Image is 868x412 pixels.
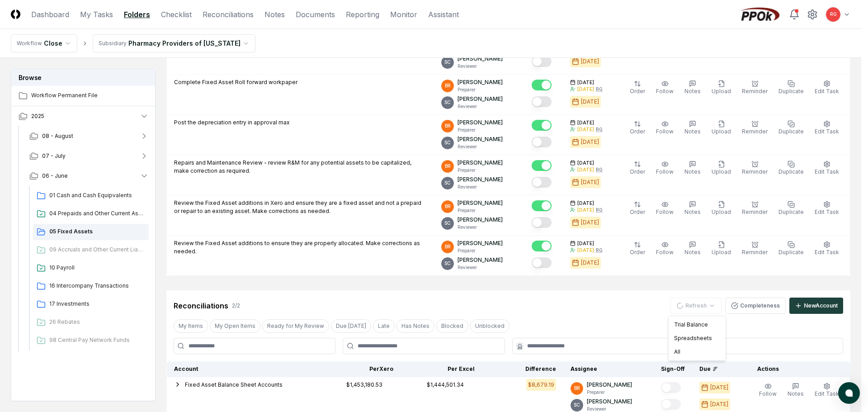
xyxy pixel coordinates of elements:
span: Follow [656,88,674,95]
div: Spreadsheets [670,331,724,345]
span: Order [630,128,645,135]
button: Mark complete [532,217,552,228]
p: Preparer [458,247,503,254]
span: BR [445,163,451,170]
button: Blocked [436,319,468,333]
p: [PERSON_NAME] [458,95,503,103]
a: Documents [296,9,335,20]
span: BR [445,82,451,89]
button: Mark complete [532,177,552,188]
span: SC [574,402,580,408]
button: Late [373,319,395,333]
span: Follow [656,249,674,256]
span: 01 Cash and Cash Equipvalents [49,191,145,199]
span: Upload [712,128,731,135]
span: Reminder [742,168,768,175]
p: Preparer [458,127,503,133]
span: BR [445,123,451,129]
button: atlas-launcher [838,382,860,404]
span: SC [444,59,451,66]
div: $1,444,501.34 [427,381,464,389]
button: Mark complete [532,56,552,67]
div: RG [596,207,603,213]
span: Fixed Asset Balance Sheet Accounts [185,381,283,388]
span: Duplicate [778,88,804,95]
span: RG [830,11,837,18]
a: Reporting [346,9,379,20]
div: Actions [750,365,843,373]
span: Order [630,249,645,256]
span: Edit Task [815,249,839,256]
p: [PERSON_NAME] [458,175,503,184]
th: Per Excel [401,361,482,377]
span: 16 Intercompany Transactions [49,282,145,290]
div: [DATE] [581,259,599,267]
h3: Browse [11,69,155,86]
p: Reviewer [458,103,503,110]
button: My Open Items [210,319,260,333]
div: RG [596,86,603,93]
div: Trial Balance [670,318,724,331]
div: Account [174,365,312,373]
span: Workflow Permanent File [31,91,149,99]
p: Preparer [458,86,503,93]
div: [DATE] [577,126,594,133]
p: Preparer [458,207,503,214]
p: [PERSON_NAME] [587,398,632,406]
span: Order [630,168,645,175]
a: Dashboard [31,9,69,20]
button: Mark complete [532,120,552,131]
div: Due [699,365,736,373]
button: Has Notes [396,319,434,333]
button: Mark complete [661,399,681,410]
span: Order [630,88,645,95]
span: [DATE] [577,160,594,166]
span: Notes [684,168,701,175]
span: 17 Investments [49,300,145,308]
span: Duplicate [778,208,804,215]
a: Notes [264,9,285,20]
span: BR [445,203,451,210]
span: Follow [656,168,674,175]
span: Edit Task [815,168,839,175]
p: [PERSON_NAME] [458,78,503,86]
button: Mark complete [532,137,552,147]
span: Duplicate [778,249,804,256]
p: Review the Fixed Asset additions in Xero and ensure they are a fixed asset and not a prepaid or r... [174,199,427,215]
span: 09 Accruals and Other Current Liabilities [49,246,145,254]
span: Notes [684,249,701,256]
span: Edit Task [815,390,839,397]
p: Repairs and Maintenance Review - review R&M for any potential assets to be capitalized, make corr... [174,159,427,175]
th: Difference [482,361,563,377]
img: PPOk logo [738,7,782,22]
nav: breadcrumb [11,34,255,52]
span: BR [445,243,451,250]
div: [DATE] [710,400,728,408]
span: Follow [759,390,777,397]
div: [DATE] [577,86,594,93]
div: All [670,345,724,359]
div: New Account [804,302,838,310]
span: 06 - June [42,172,68,180]
div: $1,453,180.53 [346,381,382,389]
span: BR [574,385,580,392]
span: Follow [656,128,674,135]
p: [PERSON_NAME] [458,55,503,63]
span: SC [444,139,451,146]
p: Reviewer [458,184,503,190]
span: 07 - July [42,152,66,160]
span: Upload [712,88,731,95]
span: 98 Central Pay Network Funds [49,336,145,344]
div: RG [596,247,603,254]
span: Notes [684,208,701,215]
button: Unblocked [470,319,509,333]
span: Notes [684,88,701,95]
div: Refresh [668,316,726,361]
p: Post the depreciation entry in approval max [174,118,290,127]
div: [DATE] [581,98,599,106]
span: 10 Payroll [49,264,145,272]
span: Reminder [742,128,768,135]
p: Reviewer [458,63,503,70]
button: Mark complete [532,96,552,107]
a: Folders [124,9,150,20]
